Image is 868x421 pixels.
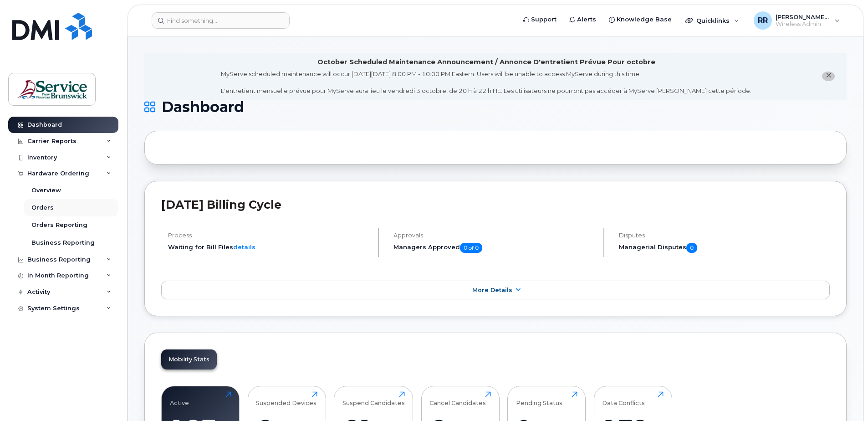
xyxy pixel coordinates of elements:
div: Suspend Candidates [342,391,405,406]
button: close notification [822,72,835,81]
span: 0 of 0 [460,243,482,253]
div: October Scheduled Maintenance Announcement / Annonce D'entretient Prévue Pour octobre [317,57,655,67]
h5: Managerial Disputes [619,243,830,253]
span: Dashboard [162,100,244,114]
span: More Details [472,287,512,293]
li: Waiting for Bill Files [168,243,370,252]
div: MyServe scheduled maintenance will occur [DATE][DATE] 8:00 PM - 10:00 PM Eastern. Users will be u... [221,70,751,95]
a: details [233,243,255,251]
div: Active [170,391,189,406]
h4: Disputes [619,232,830,239]
h4: Process [168,232,370,239]
div: Suspended Devices [256,391,317,406]
h5: Managers Approved [393,243,596,253]
div: Data Conflicts [602,391,645,406]
div: Cancel Candidates [429,391,486,406]
h2: [DATE] Billing Cycle [161,198,830,211]
div: Pending Status [516,391,562,406]
h4: Approvals [393,232,596,239]
span: 0 [686,243,697,253]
